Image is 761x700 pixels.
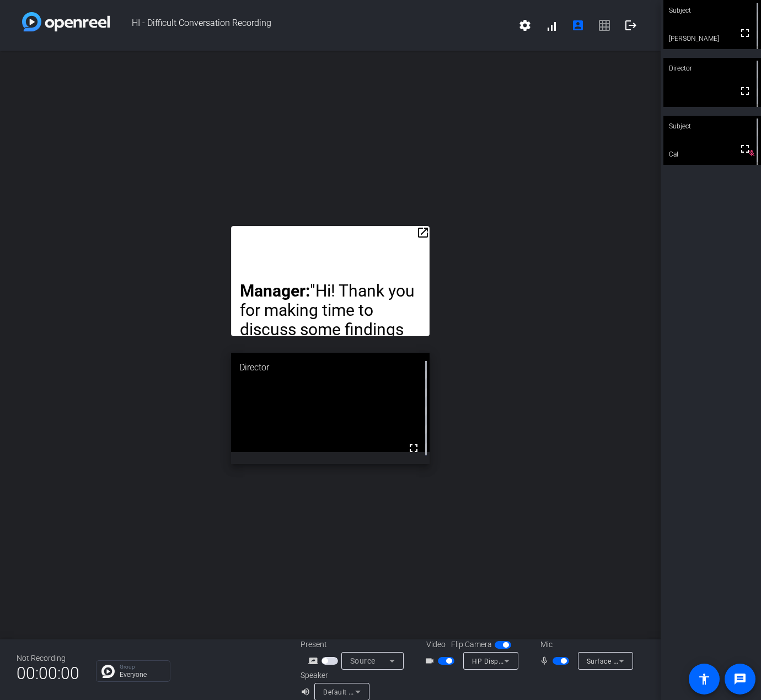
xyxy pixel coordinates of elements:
[22,12,110,31] img: white-gradient.svg
[663,58,761,79] div: Director
[426,639,446,650] span: Video
[301,639,411,650] div: Present
[663,116,761,137] div: Subject
[350,656,376,665] span: Source
[416,226,430,239] mat-icon: open_in_new
[17,660,79,687] span: 00:00:00
[110,12,512,39] span: HI - Difficult Conversation Recording
[539,654,553,667] mat-icon: mic_none
[120,664,164,670] p: Group
[451,639,492,650] span: Flip Camera
[231,353,429,383] div: Director
[120,671,164,678] p: Everyone
[425,654,438,667] mat-icon: videocam_outline
[529,639,640,650] div: Mic
[407,441,420,455] mat-icon: fullscreen
[301,685,314,698] mat-icon: volume_up
[323,687,459,696] span: Default - Speakers (HP 734pm USB Audio)
[571,19,585,32] mat-icon: account_box
[738,84,752,98] mat-icon: fullscreen
[624,19,637,32] mat-icon: logout
[472,656,615,665] span: HP Display 5MP AI HDR camera (03f0:06b5)
[240,281,420,629] p: "Hi! Thank you for making time to discuss some findings from our audit. During our inventory coun...
[240,281,310,300] strong: Manager:
[738,26,752,40] mat-icon: fullscreen
[301,670,367,681] div: Speaker
[538,12,565,39] button: signal_cellular_alt
[738,142,752,155] mat-icon: fullscreen
[101,665,115,678] img: Chat Icon
[518,19,532,32] mat-icon: settings
[733,672,747,686] mat-icon: message
[308,654,321,667] mat-icon: screen_share_outline
[17,653,79,664] div: Not Recording
[698,672,711,686] mat-icon: accessibility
